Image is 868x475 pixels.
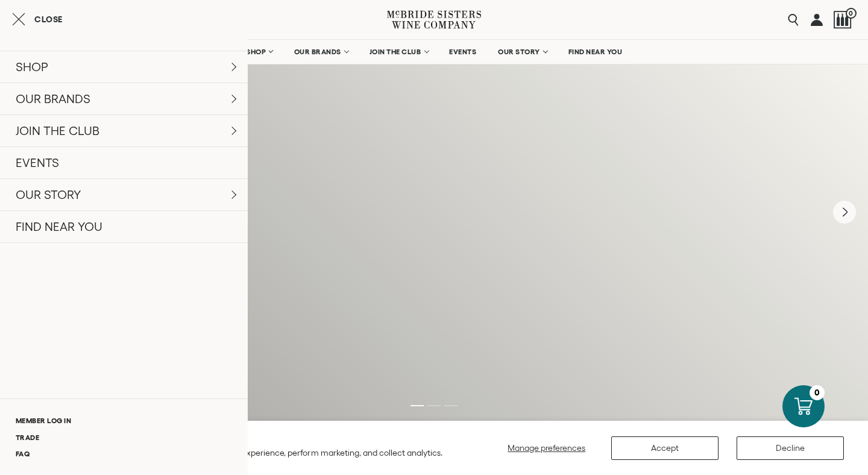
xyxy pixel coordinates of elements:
[294,48,341,56] span: OUR BRANDS
[246,48,266,56] span: SHOP
[34,15,63,24] span: Close
[498,48,540,56] span: OUR STORY
[444,405,458,406] li: Page dot 3
[410,405,424,406] li: Page dot 1
[737,436,844,460] button: Decline
[449,48,476,56] span: EVENTS
[238,40,280,64] a: SHOP
[370,48,421,56] span: JOIN THE CLUB
[846,8,857,19] span: 0
[810,385,825,400] div: 0
[427,405,441,406] li: Page dot 2
[286,40,356,64] a: OUR BRANDS
[508,443,585,453] span: Manage preferences
[441,40,484,64] a: EVENTS
[833,201,856,224] button: Next
[611,436,719,460] button: Accept
[60,164,808,172] h6: [PERSON_NAME] sisters wine company
[362,40,436,64] a: JOIN THE CLUB
[561,40,631,64] a: FIND NEAR YOU
[12,12,63,27] button: Close cart
[500,436,593,460] button: Manage preferences
[568,48,623,56] span: FIND NEAR YOU
[490,40,555,64] a: OUR STORY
